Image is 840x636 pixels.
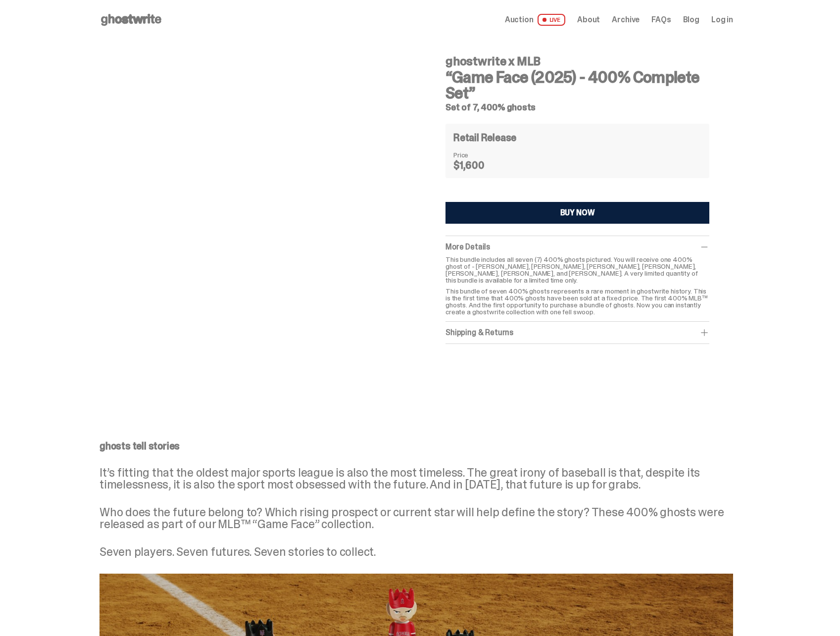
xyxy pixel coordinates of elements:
dt: Price [453,151,503,158]
a: Log in [711,16,733,24]
p: This bundle of seven 400% ghosts represents a rare moment in ghostwrite history. This is the firs... [445,288,709,315]
p: ghosts tell stories [99,441,733,451]
div: Shipping & Returns [445,328,709,338]
p: This bundle includes all seven (7) 400% ghosts pictured. You will receive one 400% ghost of - [PE... [445,256,709,284]
dd: $1,600 [453,160,503,170]
h3: “Game Face (2025) - 400% Complete Set” [445,69,709,101]
h4: Retail Release [453,133,516,143]
a: Archive [612,16,640,24]
a: Blog [683,16,699,24]
span: More Details [445,242,490,252]
p: Who does the future belong to? Which rising prospect or current star will help define the story? ... [99,506,733,530]
span: LIVE [538,14,566,26]
a: FAQs [651,16,671,24]
p: It’s fitting that the oldest major sports league is also the most timeless. The great irony of ba... [99,467,733,490]
a: About [577,16,600,24]
a: Auction LIVE [505,14,565,26]
p: Seven players. Seven futures. Seven stories to collect. [99,546,733,558]
h5: Set of 7, 400% ghosts [445,103,709,112]
button: BUY NOW [445,202,709,224]
span: Auction [505,16,534,24]
h4: ghostwrite x MLB [445,55,709,67]
div: BUY NOW [560,209,595,217]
